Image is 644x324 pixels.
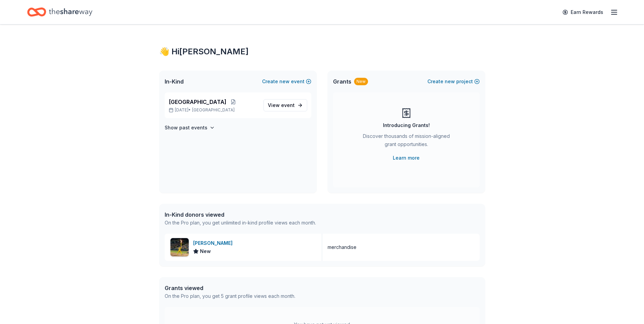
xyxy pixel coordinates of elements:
span: In-Kind [165,77,184,86]
button: Createnewevent [262,77,311,86]
div: merchandise [328,243,356,251]
div: Introducing Grants! [383,121,430,129]
img: Image for Savannah Bananas [170,238,189,256]
button: Createnewproject [427,77,480,86]
div: On the Pro plan, you get unlimited in-kind profile views each month. [165,219,316,227]
div: Grants viewed [165,284,295,292]
a: View event [263,99,307,111]
p: [DATE] • [169,107,258,113]
span: new [279,77,290,86]
a: Home [27,4,92,20]
div: 👋 Hi [PERSON_NAME] [159,46,485,57]
h4: Show past events [165,124,207,132]
div: New [354,78,368,85]
div: On the Pro plan, you get 5 grant profile views each month. [165,292,295,300]
span: New [200,247,211,255]
button: Show past events [165,124,215,132]
span: [GEOGRAPHIC_DATA] [169,98,226,106]
span: new [445,77,455,86]
span: View [268,101,295,109]
div: In-Kind donors viewed [165,211,316,219]
span: [GEOGRAPHIC_DATA] [192,107,235,113]
a: Earn Rewards [558,6,607,18]
div: Discover thousands of mission-aligned grant opportunities. [360,132,453,151]
a: Learn more [393,154,420,162]
span: Grants [333,77,351,86]
span: event [281,102,295,108]
div: [PERSON_NAME] [193,239,235,247]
